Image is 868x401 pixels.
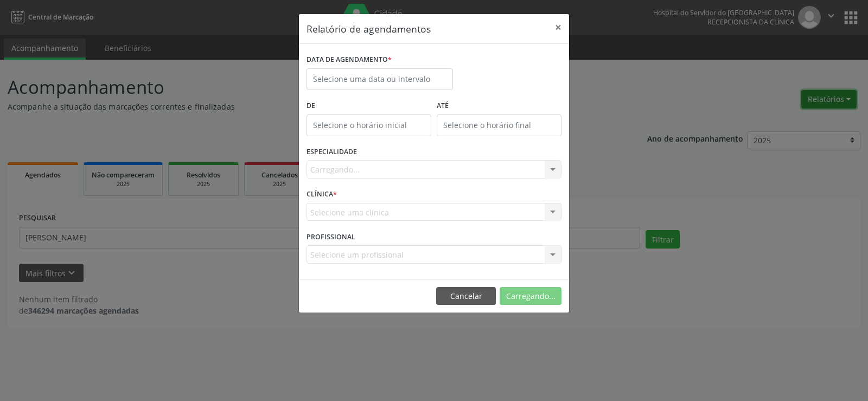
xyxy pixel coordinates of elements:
[437,114,561,136] input: Selecione o horário final
[547,14,569,41] button: Close
[436,287,496,305] button: Cancelar
[307,228,355,245] label: PROFISSIONAL
[307,52,392,68] label: DATA DE AGENDAMENTO
[500,287,561,305] button: Carregando...
[307,144,357,161] label: ESPECIALIDADE
[307,114,431,136] input: Selecione o horário inicial
[307,22,431,36] h5: Relatório de agendamentos
[307,186,337,203] label: CLÍNICA
[437,98,561,114] label: ATÉ
[307,98,431,114] label: De
[307,68,453,90] input: Selecione uma data ou intervalo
